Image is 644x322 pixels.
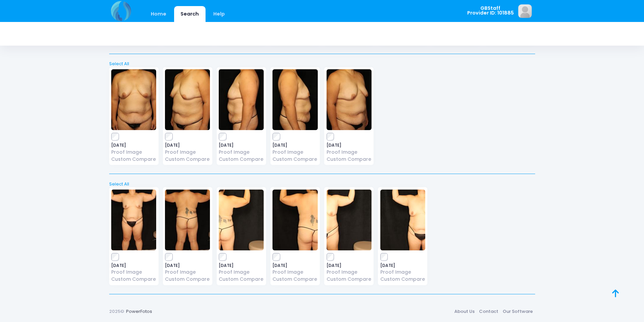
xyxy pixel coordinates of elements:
span: [DATE] [165,143,210,147]
a: Proof Image [165,149,210,156]
a: Custom Compare [111,276,156,283]
a: Our Software [501,305,535,317]
a: Custom Compare [327,156,372,163]
img: image [327,190,372,250]
span: [DATE] [219,264,264,268]
span: [DATE] [327,143,372,147]
span: [DATE] [111,143,156,147]
a: Custom Compare [272,156,317,163]
a: PowerFotos [126,308,152,315]
a: Proof Image [272,149,317,156]
img: image [327,69,372,130]
img: image [165,190,210,250]
img: image [518,4,532,18]
a: Proof Image [219,149,264,156]
img: image [111,69,156,130]
a: Custom Compare [219,156,264,163]
span: 2025© [109,308,124,315]
a: Custom Compare [272,276,317,283]
a: Proof Image [111,269,156,276]
span: [DATE] [111,264,156,268]
a: Proof Image [327,269,372,276]
a: Proof Image [165,269,210,276]
span: [DATE] [165,264,210,268]
img: image [111,190,156,250]
a: Custom Compare [380,276,425,283]
img: image [272,190,317,250]
span: [DATE] [272,143,317,147]
img: image [380,190,425,250]
a: Proof Image [272,269,317,276]
span: [DATE] [380,264,425,268]
img: image [219,190,264,250]
a: Custom Compare [165,156,210,163]
img: image [272,69,317,130]
a: Custom Compare [111,156,156,163]
span: [DATE] [272,264,317,268]
a: Custom Compare [165,276,210,283]
img: image [165,69,210,130]
span: [DATE] [327,264,372,268]
a: About Us [452,305,477,317]
span: [DATE] [219,143,264,147]
a: Help [207,6,231,22]
a: Select All [107,60,537,67]
a: Contact [477,305,501,317]
a: Search [174,6,206,22]
a: Proof Image [327,149,372,156]
a: Select All [107,181,537,188]
a: Proof Image [111,149,156,156]
a: Custom Compare [219,276,264,283]
span: GBStaff Provider ID: 101885 [467,6,514,16]
a: Proof Image [219,269,264,276]
a: Custom Compare [327,276,372,283]
a: Proof Image [380,269,425,276]
a: Home [144,6,173,22]
img: image [219,69,264,130]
